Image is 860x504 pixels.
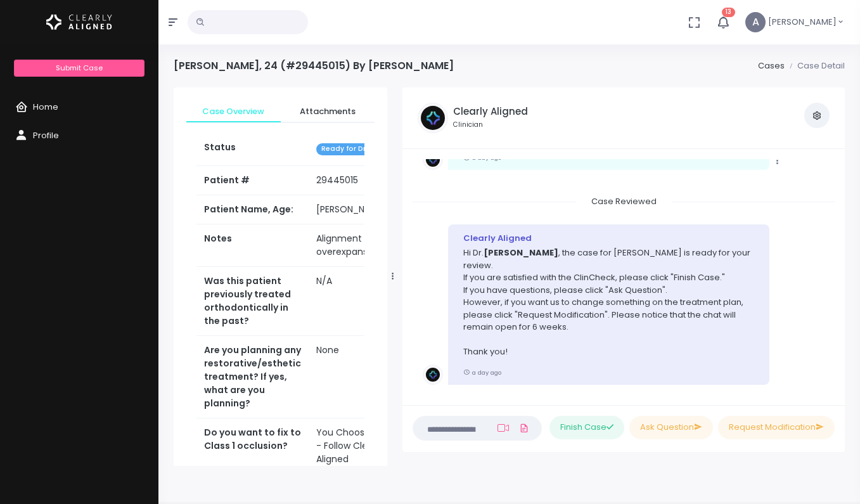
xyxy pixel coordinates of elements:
[33,101,58,113] span: Home
[722,8,735,17] span: 13
[453,120,528,130] small: Clinician
[196,224,309,267] th: Notes
[745,12,766,32] span: A
[309,224,412,267] td: Alignment without overexpansion
[495,423,511,433] a: Add Loom Video
[484,247,558,259] b: [PERSON_NAME]
[463,368,501,377] small: a day ago
[576,191,672,211] span: Case Reviewed
[56,63,103,73] span: Submit Case
[718,416,835,439] button: Request Modification
[629,416,713,439] button: Ask Question
[309,336,412,418] td: None
[463,232,754,245] div: Clearly Aligned
[196,418,309,488] th: Do you want to fix to Class 1 occlusion?
[785,60,845,72] li: Case Detail
[309,166,412,195] td: 29445015
[463,247,754,358] p: Hi Dr. , the case for [PERSON_NAME] is ready for your review. If you are satisfied with the ClinC...
[309,267,412,336] td: N/A
[316,143,399,155] span: Ready for Dr. Review
[549,416,624,439] button: Finish Case
[291,105,365,118] span: Attachments
[463,153,501,162] small: a day ago
[309,418,412,488] td: You Choose For Me - Follow Clearly Aligned Recommendations
[413,159,835,393] div: scrollable content
[517,417,532,439] a: Add Files
[46,9,112,36] img: Logo Horizontal
[196,165,309,195] th: Patient #
[196,133,309,165] th: Status
[174,60,454,72] h4: [PERSON_NAME], 24 (#29445015) By [PERSON_NAME]
[196,267,309,336] th: Was this patient previously treated orthodontically in the past?
[768,16,837,29] span: [PERSON_NAME]
[14,60,144,77] a: Submit Case
[196,336,309,418] th: Are you planning any restorative/esthetic treatment? If yes, what are you planning?
[196,195,309,224] th: Patient Name, Age:
[453,106,528,117] h5: Clearly Aligned
[33,129,59,141] span: Profile
[758,60,785,72] a: Cases
[309,195,412,224] td: [PERSON_NAME], 24
[196,105,271,118] span: Case Overview
[174,87,387,466] div: scrollable content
